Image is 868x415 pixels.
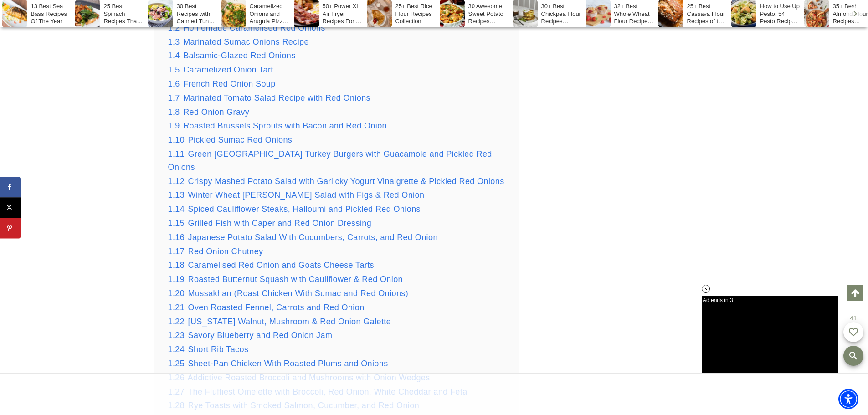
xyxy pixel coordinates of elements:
img: get [1,0,7,7]
span: 1.16 [168,233,185,242]
span: 1.24 [168,345,185,354]
span: Spiced Cauliflower Steaks, Halloumi and Pickled Red Onions [188,205,421,214]
a: 1.22 [US_STATE] Walnut, Mushroom & Red Onion Galette [168,317,391,326]
a: 1.17 Red Onion Chutney [168,247,263,256]
span: Japanese Potato Salad With Cucumbers, Carrots, and Red Onion [188,233,438,242]
span: 1.3 [168,37,180,46]
span: Red Onion Chutney [188,247,263,256]
span: Winter Wheat [PERSON_NAME] Salad with Figs & Red Onion [188,190,425,200]
span: 1.12 [168,177,185,186]
span: Oven Roasted Fennel, Carrots and Red Onion [188,303,365,312]
span: 1.13 [168,190,185,200]
span: [US_STATE] Walnut, Mushroom & Red Onion Galette [188,317,391,326]
a: 1.16 Japanese Potato Salad With Cucumbers, Carrots, and Red Onion [168,233,438,242]
span: 1.25 [168,359,185,368]
span: 1.17 [168,247,185,256]
span: 1.23 [168,331,185,340]
span: French Red Onion Soup [183,79,276,88]
a: 1.2 Homemade Caramelised Red Onions [168,23,325,32]
span: 1.2 [168,23,180,32]
a: 1.12 Crispy Mashed Potato Salad with Garlicky Yogurt Vinaigrette & Pickled Red Onions [168,177,504,186]
span: 1.5 [168,65,180,74]
span: Sheet-Pan Chicken With Roasted Plums and Onions [188,359,388,368]
span: Balsamic-Glazed Red Onions [183,51,296,60]
span: 1.9 [168,121,180,130]
span: 1.19 [168,275,185,284]
span: Savory Blueberry and Red Onion Jam [188,331,333,340]
a: 1.3 Marinated Sumac Onions Recipe [168,37,309,46]
a: 1.11 Green [GEOGRAPHIC_DATA] Turkey Burgers with Guacamole and Pickled Red Onions [168,149,492,172]
span: 1.22 [168,317,185,326]
span: Pickled Sumac Red Onions [188,135,293,144]
span: 1.6 [168,79,180,88]
span: Red Onion Gravy [183,108,249,117]
a: 1.6 French Red Onion Soup [168,79,276,88]
span: Marinated Sumac Onions Recipe [183,37,309,46]
span: Roasted Brussels Sprouts with Bacon and Red Onion [183,121,387,130]
span: Grilled Fish with Caper and Red Onion Dressing [188,219,372,228]
a: 1.7 Marinated Tomato Salad Recipe with Red Onions [168,93,371,102]
span: Mussakhan (Roast Chicken With Sumac and Red Onions) [188,289,409,298]
span: 1.20 [168,289,185,298]
a: 1.21 Oven Roasted Fennel, Carrots and Red Onion [168,303,365,312]
a: 1.4 Balsamic-Glazed Red Onions [168,51,296,60]
iframe: Advertisement [268,374,600,415]
span: Roasted Butternut Squash with Cauliflower & Red Onion [188,275,403,284]
a: 1.20 Mussakhan (Roast Chicken With Sumac and Red Onions) [168,289,409,298]
span: Marinated Tomato Salad Recipe with Red Onions [183,93,370,102]
iframe: Advertisement [565,46,701,159]
a: Scroll to top [847,285,863,301]
a: 1.15 Grilled Fish with Caper and Red Onion Dressing [168,219,372,228]
span: 1.8 [168,108,180,117]
a: 1.18 Caramelised Red Onion and Goats Cheese Tarts [168,261,375,270]
span: 1.10 [168,135,185,144]
span: 1.7 [168,93,180,102]
span: 1.4 [168,51,180,60]
span: 1.18 [168,261,185,270]
span: Crispy Mashed Potato Salad with Garlicky Yogurt Vinaigrette & Pickled Red Onions [188,177,504,186]
span: 1.14 [168,205,185,214]
span: Homemade Caramelised Red Onions [183,23,325,32]
a: 1.19 Roasted Butternut Squash with Cauliflower & Red Onion [168,275,403,284]
div: Accessibility Menu [838,389,858,409]
span: Short Rib Tacos [188,345,249,354]
span: Caramelised Red Onion and Goats Cheese Tarts [188,261,374,270]
a: 1.24 Short Rib Tacos [168,345,249,354]
a: 1.8 Red Onion Gravy [168,108,250,117]
span: 1.15 [168,219,185,228]
a: 1.10 Pickled Sumac Red Onions [168,135,293,144]
span: Green [GEOGRAPHIC_DATA] Turkey Burgers with Guacamole and Pickled Red Onions [168,149,492,172]
a: 1.25 Sheet-Pan Chicken With Roasted Plums and Onions [168,359,388,368]
a: 1.9 Roasted Brussels Sprouts with Bacon and Red Onion [168,121,387,130]
a: 1.13 Winter Wheat [PERSON_NAME] Salad with Figs & Red Onion [168,190,425,200]
span: Caramelized Onion Tart [183,65,273,74]
span: 1.11 [168,149,185,159]
a: 1.14 Spiced Cauliflower Steaks, Halloumi and Pickled Red Onions [168,205,421,214]
a: 1.5 Caramelized Onion Tart [168,65,273,74]
a: 1.23 Savory Blueberry and Red Onion Jam [168,331,333,340]
span: 1.21 [168,303,185,312]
